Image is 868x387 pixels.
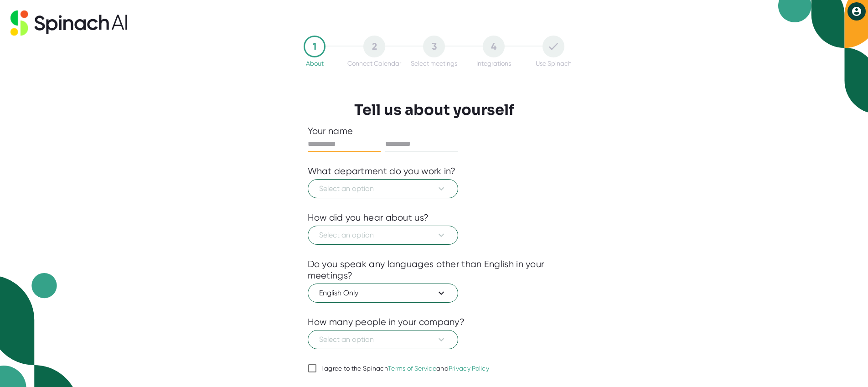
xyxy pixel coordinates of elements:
[449,365,489,372] a: Privacy Policy
[308,165,456,177] div: What department do you work in?
[319,288,447,299] span: English Only
[304,36,325,57] div: 1
[321,365,490,373] div: I agree to the Spinach and
[536,60,572,67] div: Use Spinach
[423,36,445,57] div: 3
[308,330,458,349] button: Select an option
[388,365,436,372] a: Terms of Service
[306,60,324,67] div: About
[308,258,561,281] div: Do you speak any languages other than English in your meetings?
[308,284,458,303] button: English Only
[483,36,505,57] div: 4
[308,316,465,328] div: How many people in your company?
[354,101,514,119] h3: Tell us about yourself
[308,179,458,198] button: Select an option
[363,36,385,57] div: 2
[319,230,447,241] span: Select an option
[347,60,401,67] div: Connect Calendar
[308,125,561,137] div: Your name
[411,60,457,67] div: Select meetings
[476,60,511,67] div: Integrations
[308,212,429,223] div: How did you hear about us?
[319,183,447,194] span: Select an option
[319,334,447,345] span: Select an option
[308,226,458,245] button: Select an option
